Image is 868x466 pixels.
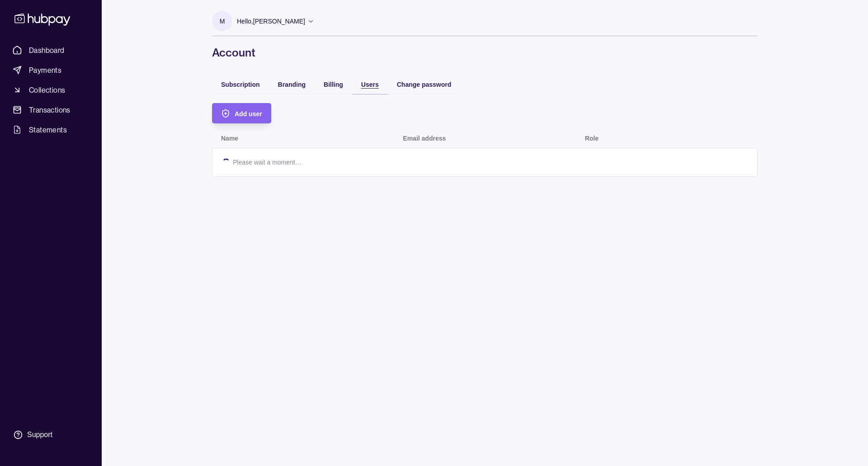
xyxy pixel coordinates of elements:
span: Branding [278,81,306,88]
span: Payments [29,65,61,75]
p: Role [585,135,599,142]
p: Hello, [PERSON_NAME] [237,16,305,26]
div: Support [27,430,52,440]
h1: Account [212,45,758,60]
a: Payments [9,62,93,78]
span: Statements [29,124,67,135]
a: Support [9,425,93,444]
p: M [220,16,225,26]
span: Add user [235,110,262,118]
a: Dashboard [9,42,93,58]
a: Statements [9,122,93,138]
span: Collections [29,85,65,95]
span: Transactions [29,104,71,115]
p: Please wait a moment… [233,157,302,167]
span: Billing [324,81,343,88]
span: Subscription [221,81,260,88]
span: Change password [397,81,452,88]
p: Name [221,135,238,142]
a: Transactions [9,102,93,118]
span: Users [361,81,379,88]
span: Dashboard [29,45,65,56]
a: Collections [9,82,93,98]
p: Email address [403,135,446,142]
button: Add user [212,103,271,123]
